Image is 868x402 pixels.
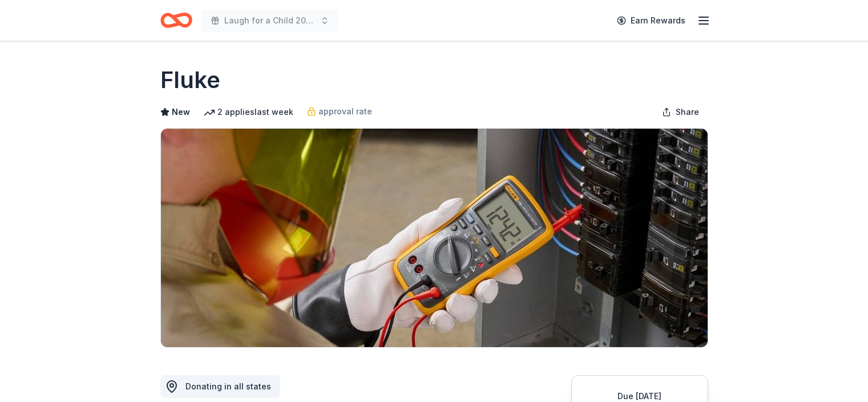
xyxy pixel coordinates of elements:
[610,10,692,31] a: Earn Rewards
[307,105,372,118] a: approval rate
[201,9,338,32] button: Laugh for a Child 2026
[185,381,271,391] span: Donating in all states
[204,105,293,119] div: 2 applies last week
[160,7,192,34] a: Home
[172,105,190,119] span: New
[160,64,220,96] h1: Fluke
[318,105,372,118] span: approval rate
[653,101,708,124] button: Share
[676,105,699,119] span: Share
[224,14,316,27] span: Laugh for a Child 2026
[161,129,708,347] img: Image for Fluke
